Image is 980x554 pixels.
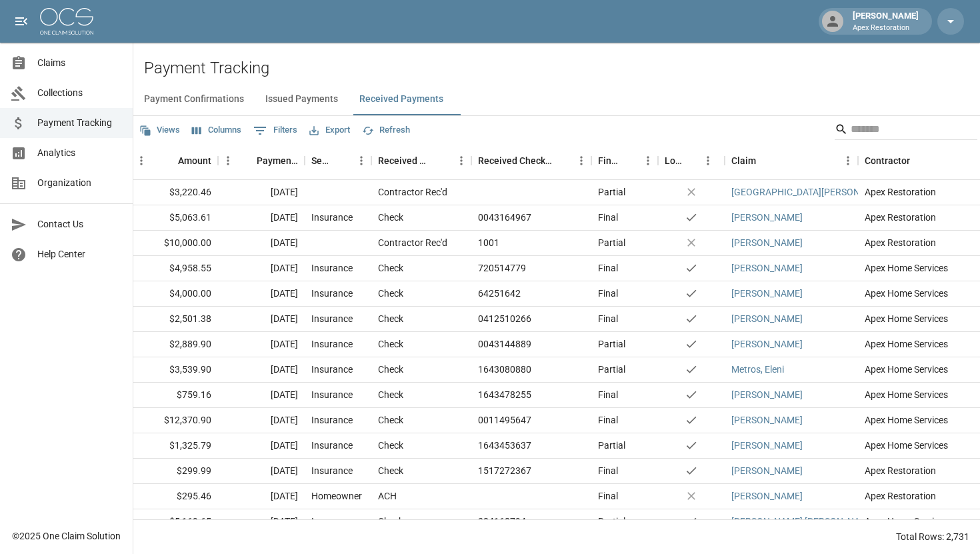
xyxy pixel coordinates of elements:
div: [DATE] [218,408,305,433]
div: $3,220.46 [131,180,218,205]
div: $759.16 [131,383,218,408]
div: 64251642 [478,287,521,300]
button: Received Payments [349,83,454,115]
div: 0412510266 [478,312,531,325]
div: dynamic tabs [133,83,980,115]
button: Menu [638,151,658,171]
div: $295.46 [131,484,218,509]
div: Received Check Number [471,142,591,179]
div: © 2025 One Claim Solution [12,529,121,543]
div: Contractor Rec'd [378,236,447,249]
div: Final [598,211,618,224]
button: Refresh [359,120,413,141]
div: Lockbox [658,142,725,179]
button: Issued Payments [255,83,349,115]
span: Contact Us [37,217,122,231]
button: Payment Confirmations [133,83,255,115]
div: Amount [131,142,218,179]
div: [DATE] [218,484,305,509]
button: Menu [131,151,151,171]
div: 0043164967 [478,211,531,224]
a: [PERSON_NAME] [731,261,803,275]
span: Claims [37,56,122,70]
button: Menu [698,151,718,171]
button: Sort [756,151,775,170]
div: Payment Date [257,142,298,179]
button: Sort [619,151,638,170]
div: 1643080880 [478,363,531,376]
div: [DATE] [218,509,305,535]
button: Menu [838,151,858,171]
div: [DATE] [218,281,305,307]
div: [DATE] [218,307,305,332]
button: Sort [238,151,257,170]
div: 1517272367 [478,464,531,477]
div: Insurance [311,211,353,224]
div: Contractor [865,142,910,179]
div: $1,325.79 [131,433,218,459]
div: Check [378,312,403,325]
div: $4,958.55 [131,256,218,281]
div: Insurance [311,388,353,401]
div: Check [378,337,403,351]
span: Help Center [37,247,122,261]
div: [DATE] [218,231,305,256]
button: Export [306,120,353,141]
div: 1643453637 [478,439,531,452]
span: Collections [37,86,122,100]
div: $5,063.61 [131,205,218,231]
div: 1001 [478,236,499,249]
a: [PERSON_NAME] [PERSON_NAME] [731,515,876,528]
a: [PERSON_NAME] [731,489,803,503]
div: Insurance [311,287,353,300]
div: Check [378,515,403,528]
div: 720514779 [478,261,526,275]
div: Check [378,363,403,376]
a: [PERSON_NAME] [731,439,803,452]
button: Menu [571,151,591,171]
div: [DATE] [218,332,305,357]
span: Payment Tracking [37,116,122,130]
div: [DATE] [218,205,305,231]
div: Insurance [311,337,353,351]
div: Claim [731,142,756,179]
p: Apex Restoration [853,23,919,34]
span: Organization [37,176,122,190]
button: Show filters [250,120,301,141]
div: Insurance [311,312,353,325]
a: [PERSON_NAME] [731,464,803,477]
div: Received Check Number [478,142,553,179]
div: $10,000.00 [131,231,218,256]
div: Partial [598,439,625,452]
div: Partial [598,236,625,249]
div: Contractor Rec'd [378,185,447,199]
div: Final [598,312,618,325]
button: Menu [218,151,238,171]
div: $12,370.90 [131,408,218,433]
div: ACH [378,489,397,503]
div: Final [598,413,618,427]
div: Partial [598,337,625,351]
div: [DATE] [218,357,305,383]
div: [DATE] [218,433,305,459]
div: [DATE] [218,383,305,408]
button: Sort [553,151,571,170]
img: ocs-logo-white-transparent.png [40,8,93,35]
div: Check [378,287,403,300]
div: Final [598,464,618,477]
div: Final [598,261,618,275]
div: Final [598,388,618,401]
div: Received Method [378,142,433,179]
div: Check [378,388,403,401]
div: [DATE] [218,180,305,205]
div: 0011495647 [478,413,531,427]
div: Final/Partial [598,142,619,179]
div: Insurance [311,363,353,376]
a: [PERSON_NAME] [731,413,803,427]
div: [DATE] [218,459,305,484]
span: Analytics [37,146,122,160]
div: $2,889.90 [131,332,218,357]
a: [PERSON_NAME] [731,312,803,325]
div: $299.99 [131,459,218,484]
div: Received Method [371,142,471,179]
